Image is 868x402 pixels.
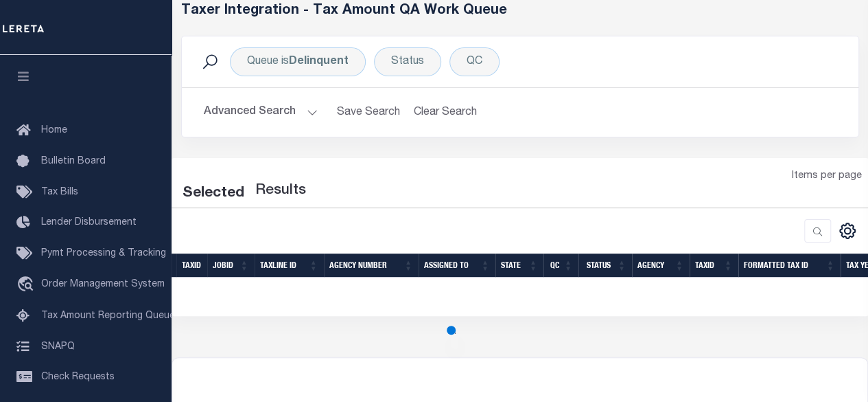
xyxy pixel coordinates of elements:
[207,254,255,278] th: JobID
[181,3,859,19] h5: Taxer Integration - Tax Amount QA Work Queue
[738,254,841,278] th: Formatted Tax ID
[41,157,106,166] span: Bulletin Board
[204,99,318,126] button: Advanced Search
[289,56,349,67] b: Delinquent
[324,254,419,278] th: Agency Number
[543,254,578,278] th: QC
[255,254,324,278] th: TaxLine ID
[449,47,500,76] div: QC
[41,311,175,321] span: Tax Amount Reporting Queue
[690,254,738,278] th: TaxID
[230,47,366,76] div: Click to Edit
[255,180,306,202] label: Results
[374,47,441,76] div: Status
[176,254,207,278] th: TaxID
[41,249,166,258] span: Pymt Processing & Tracking
[41,372,115,382] span: Check Requests
[41,218,137,227] span: Lender Disbursement
[632,254,690,278] th: Agency
[329,99,408,126] button: Save Search
[41,188,78,197] span: Tax Bills
[41,280,165,289] span: Order Management System
[41,342,75,351] span: SNAPQ
[419,254,495,278] th: Assigned To
[408,99,483,126] button: Clear Search
[578,254,632,278] th: Status
[183,183,244,205] div: Selected
[792,169,862,184] span: Items per page
[41,126,67,135] span: Home
[16,276,38,294] i: travel_explore
[495,254,543,278] th: State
